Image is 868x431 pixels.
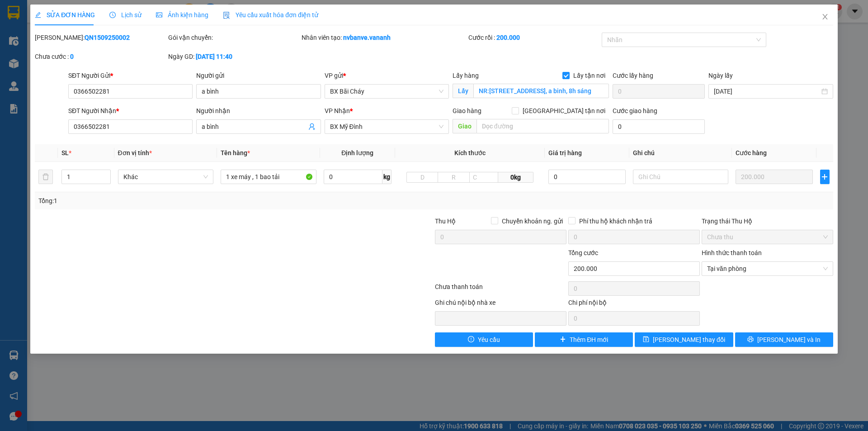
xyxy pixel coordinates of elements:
[714,86,819,96] input: Ngày lấy
[168,33,300,43] div: Gói vận chuyển:
[653,335,725,345] span: [PERSON_NAME] thay đổi
[570,335,608,345] span: Thêm ĐH mới
[406,172,439,183] input: D
[568,298,700,311] div: Chi phí nội bộ
[453,72,479,79] span: Lấy hàng
[38,196,335,206] div: Tổng: 1
[707,262,828,275] span: Tại văn phòng
[633,170,729,184] input: Ghi Chú
[496,34,520,41] b: 200.000
[702,216,833,226] div: Trạng thái Thu Hộ
[576,216,656,226] span: Phí thu hộ khách nhận trả
[35,11,95,19] span: SỬA ĐƠN HÀNG
[548,149,582,156] span: Giá trị hàng
[196,53,232,60] b: [DATE] 11:40
[85,34,130,41] b: QN1509250002
[453,119,476,133] span: Giao
[707,230,828,244] span: Chưa thu
[68,71,193,81] div: SĐT Người Gửi
[38,170,53,184] button: delete
[109,11,142,19] span: Lịch sử
[498,216,566,226] span: Chuyển khoản ng. gửi
[35,12,41,18] span: edit
[735,332,833,347] button: printer[PERSON_NAME] và In
[196,106,321,116] div: Người nhận
[453,84,473,98] span: Lấy
[223,12,230,19] img: icon
[308,123,316,130] span: user-add
[736,170,812,184] input: 0
[123,170,208,184] span: Khác
[302,33,467,43] div: Nhân viên tạo:
[468,336,474,343] span: exclamation-circle
[613,107,657,114] label: Cước giao hàng
[156,12,162,18] span: picture
[435,218,456,225] span: Thu Hộ
[341,149,373,156] span: Định lượng
[343,34,391,41] b: nvbanve.vananh
[168,52,300,62] div: Ngày GD:
[68,106,193,116] div: SĐT Người Nhận
[330,85,443,98] span: BX Bãi Cháy
[70,53,74,60] b: 0
[221,170,316,184] input: VD: Bàn, Ghế
[434,282,567,298] div: Chưa thanh toán
[535,332,633,347] button: plusThêm ĐH mới
[568,249,598,256] span: Tổng cước
[468,33,600,43] div: Cước rồi :
[221,149,250,156] span: Tên hàng
[736,149,767,156] span: Cước hàng
[118,149,152,156] span: Đơn vị tính
[325,71,449,81] div: VP gửi
[629,144,732,162] th: Ghi chú
[708,72,733,79] label: Ngày lấy
[702,249,762,256] label: Hình thức thanh toán
[476,119,609,133] input: Dọc đường
[498,172,533,183] span: 0kg
[196,71,321,81] div: Người gửi
[223,11,318,19] span: Yêu cầu xuất hóa đơn điện tử
[435,332,533,347] button: exclamation-circleYêu cầu
[109,12,116,18] span: clock-circle
[469,172,498,183] input: C
[35,52,166,62] div: Chưa cước :
[453,107,481,114] span: Giao hàng
[473,84,609,98] input: Lấy tận nơi
[438,172,470,183] input: R
[454,149,486,156] span: Kích thước
[613,119,705,134] input: Cước giao hàng
[757,335,821,345] span: [PERSON_NAME] và In
[330,120,443,133] span: BX Mỹ Đình
[156,11,208,19] span: Ảnh kiện hàng
[613,84,705,99] input: Cước lấy hàng
[613,72,653,79] label: Cước lấy hàng
[635,332,733,347] button: save[PERSON_NAME] thay đổi
[519,106,609,116] span: [GEOGRAPHIC_DATA] tận nơi
[61,149,69,156] span: SL
[643,336,649,343] span: save
[821,173,829,180] span: plus
[325,107,350,114] span: VP Nhận
[820,170,830,184] button: plus
[747,336,754,343] span: printer
[812,5,838,30] button: Close
[560,336,566,343] span: plus
[570,71,609,81] span: Lấy tận nơi
[478,335,500,345] span: Yêu cầu
[435,298,566,311] div: Ghi chú nội bộ nhà xe
[821,13,829,20] span: close
[35,33,166,43] div: [PERSON_NAME]:
[382,170,392,184] span: kg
